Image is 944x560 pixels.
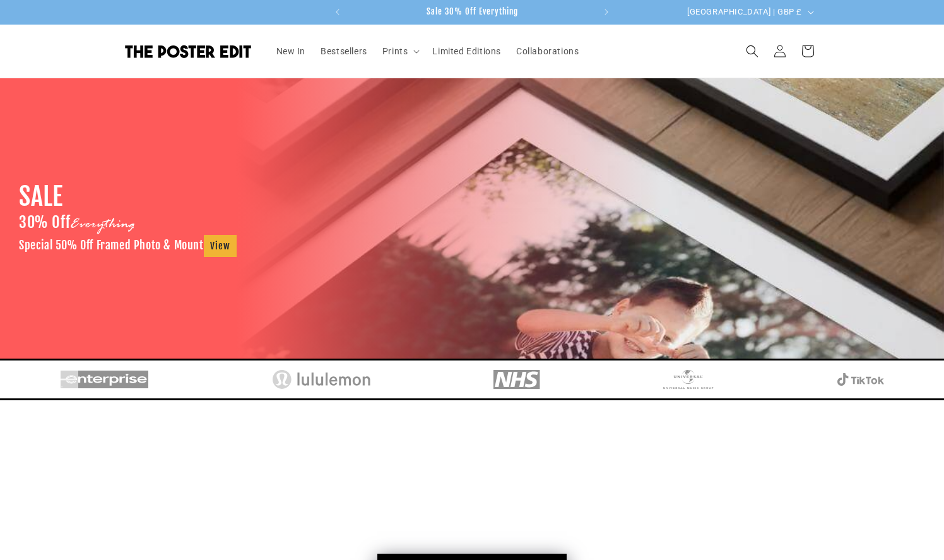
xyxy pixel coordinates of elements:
[738,37,766,65] summary: Search
[432,45,501,57] span: Limited Editions
[516,45,579,57] span: Collaborations
[19,213,135,235] h2: 30% Off
[269,38,314,64] a: New In
[204,235,237,257] a: View
[375,38,425,64] summary: Prints
[321,45,367,57] span: Bestsellers
[509,38,586,64] a: Collaborations
[19,180,62,213] h1: SALE
[425,38,509,64] a: Limited Editions
[70,215,135,234] span: Everything
[427,6,518,16] span: Sale 30% Off Everything
[313,38,375,64] a: Bestsellers
[687,6,802,18] span: [GEOGRAPHIC_DATA] | GBP £
[276,45,306,57] span: New In
[121,40,256,63] a: The Poster Edit
[19,235,237,257] h3: Special 50% Off Framed Photo & Mount
[125,45,251,58] img: The Poster Edit
[382,45,408,57] span: Prints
